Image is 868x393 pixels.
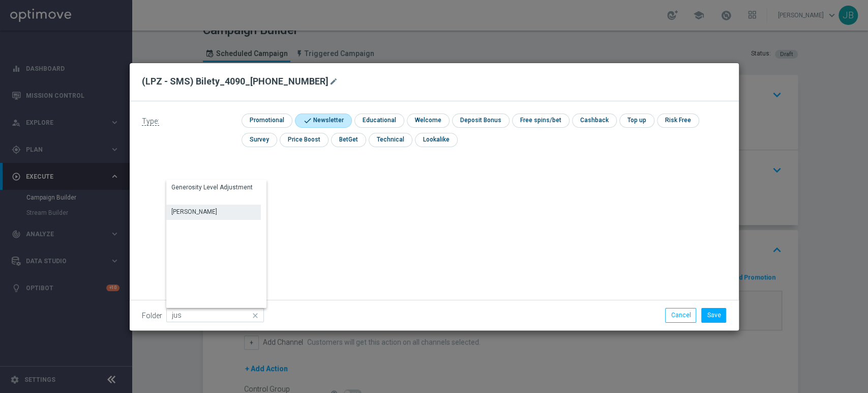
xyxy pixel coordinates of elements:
[171,183,253,192] div: Generosity Level Adjustment
[166,205,261,220] div: Press SPACE to select this row.
[665,308,696,322] button: Cancel
[142,75,328,88] h2: (LPZ - SMS) Bilety_4090_[PHONE_NUMBER]
[166,308,264,322] input: Quick find
[330,77,338,86] i: mode_edit
[701,308,726,322] button: Save
[171,207,217,216] div: [PERSON_NAME]
[251,308,261,323] i: close
[142,117,159,126] span: Type:
[166,180,261,205] div: Press SPACE to select this row.
[328,75,341,88] button: mode_edit
[142,312,162,320] label: Folder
